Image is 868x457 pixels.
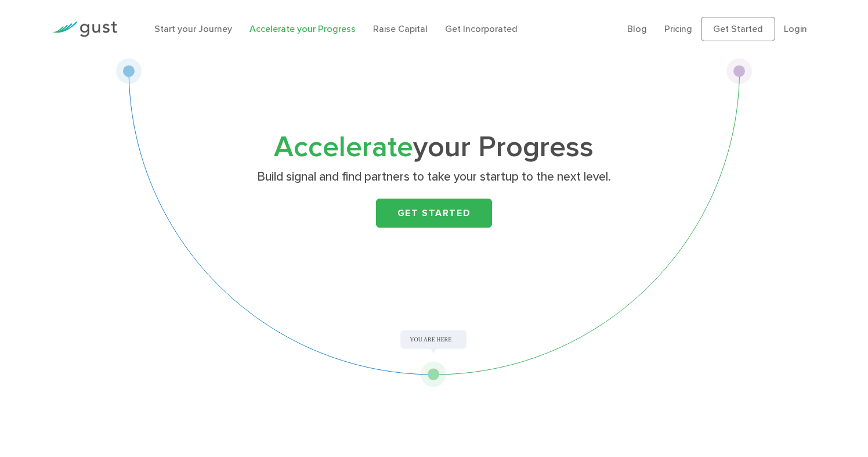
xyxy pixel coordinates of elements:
[52,21,117,37] img: Gust Logo
[701,17,775,41] a: Get Started
[664,23,692,34] a: Pricing
[445,23,518,34] a: Get Incorporated
[627,23,647,34] a: Blog
[784,23,807,34] a: Login
[205,134,663,161] h1: your Progress
[274,130,413,164] span: Accelerate
[154,23,232,34] a: Start your Journey
[209,169,659,185] p: Build signal and find partners to take your startup to the next level.
[249,23,356,34] a: Accelerate your Progress
[373,23,428,34] a: Raise Capital
[376,199,492,228] a: Get Started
